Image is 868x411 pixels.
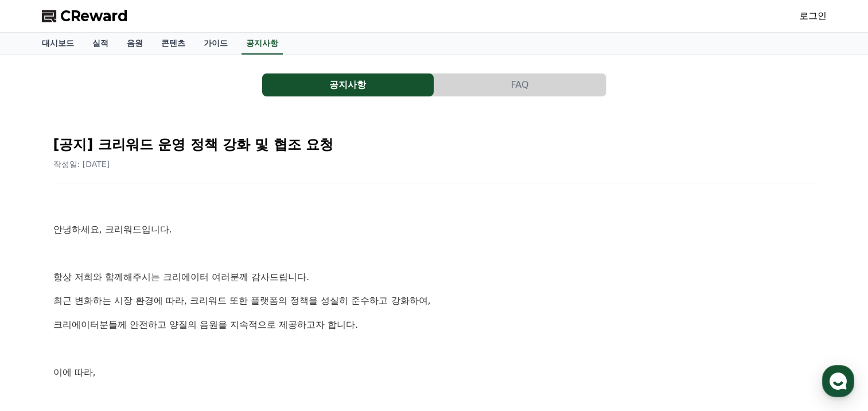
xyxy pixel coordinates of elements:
[434,73,606,96] button: FAQ
[262,73,434,96] button: 공지사항
[262,73,434,96] a: 공지사항
[53,270,815,285] p: 항상 저희와 함께해주시는 크리에이터 여러분께 감사드립니다.
[53,160,110,169] span: 작성일: [DATE]
[152,33,194,55] a: 콘텐츠
[33,33,83,55] a: 대시보드
[434,73,606,96] a: FAQ
[53,317,815,332] p: 크리에이터분들께 안전하고 양질의 음원을 지속적으로 제공하고자 합니다.
[42,7,128,25] a: CReward
[799,9,827,23] a: 로그인
[118,33,152,55] a: 음원
[53,222,815,237] p: 안녕하세요, 크리워드입니다.
[83,33,118,55] a: 실적
[53,365,815,380] p: 이에 따라,
[53,135,815,154] h2: [공지] 크리워드 운영 정책 강화 및 협조 요청
[194,33,237,55] a: 가이드
[242,33,283,55] a: 공지사항
[53,293,815,308] p: 최근 변화하는 시장 환경에 따라, 크리워드 또한 플랫폼의 정책을 성실히 준수하고 강화하여,
[60,7,128,25] span: CReward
